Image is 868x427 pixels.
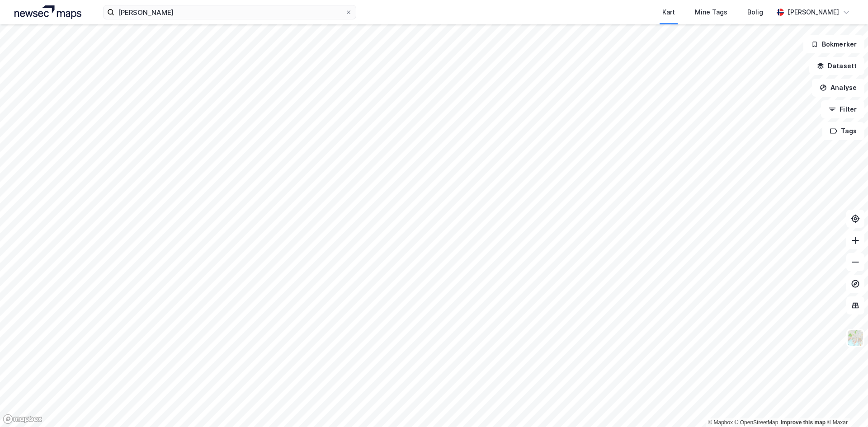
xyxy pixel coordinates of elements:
[747,7,763,18] div: Bolig
[662,7,675,18] div: Kart
[809,57,864,75] button: Datasett
[822,122,864,140] button: Tags
[695,7,727,18] div: Mine Tags
[708,419,733,426] a: Mapbox
[781,419,826,426] a: Improve this map
[803,35,864,53] button: Bokmerker
[114,5,345,19] input: Søk på adresse, matrikkel, gårdeiere, leietakere eller personer
[821,100,864,118] button: Filter
[14,5,81,19] img: logo.a4113a55bc3d86da70a041830d287a7e.svg
[823,384,868,427] iframe: Chat Widget
[3,414,42,424] a: Mapbox homepage
[812,79,864,97] button: Analyse
[735,419,778,426] a: OpenStreetMap
[847,329,864,347] img: Z
[823,384,868,427] div: Kontrollprogram for chat
[788,7,839,18] div: [PERSON_NAME]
